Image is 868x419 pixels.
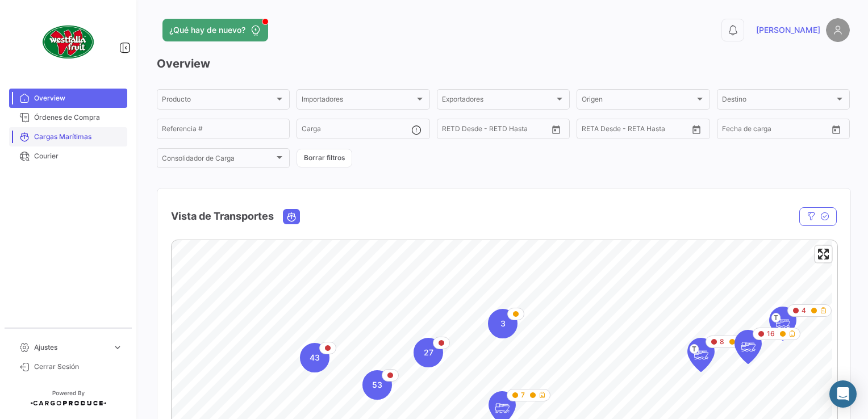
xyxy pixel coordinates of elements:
[372,379,382,391] span: 53
[34,362,123,372] span: Cerrar Sesión
[722,97,834,105] span: Destino
[157,56,850,72] h3: Overview
[424,347,433,358] span: 27
[688,121,705,138] button: Open calendar
[442,127,462,135] input: Desde
[169,24,245,36] span: ¿Qué hay de nuevo?
[162,19,268,41] button: ¿Qué hay de nuevo?
[687,338,715,372] div: Map marker
[283,209,299,224] button: Ocean
[171,208,274,224] h4: Vista de Transportes
[815,246,832,262] button: Enter fullscreen
[756,24,820,36] span: [PERSON_NAME]
[769,307,796,341] div: Map marker
[34,342,108,353] span: Ajustes
[722,127,742,135] input: Desde
[767,329,775,339] span: 16
[829,380,857,408] div: Abrir Intercom Messenger
[690,344,699,354] span: T
[34,112,123,123] span: Órdenes de Compra
[9,146,127,166] a: Courier
[9,89,127,108] a: Overview
[610,127,661,135] input: Hasta
[488,309,518,338] div: Map marker
[34,132,123,142] span: Cargas Marítimas
[34,151,123,161] span: Courier
[826,18,850,42] img: placeholder-user.png
[297,149,352,167] button: Borrar filtros
[828,121,845,138] button: Open calendar
[310,352,320,363] span: 43
[40,14,97,70] img: client-50.png
[582,127,602,135] input: Desde
[735,330,762,364] div: Map marker
[300,343,329,372] div: Map marker
[9,127,127,146] a: Cargas Marítimas
[582,97,694,105] span: Origen
[414,338,443,367] div: Map marker
[442,97,554,105] span: Exportadores
[548,121,565,138] button: Open calendar
[34,93,123,103] span: Overview
[302,97,414,105] span: Importadores
[362,370,392,400] div: Map marker
[802,305,806,316] span: 4
[771,313,781,322] span: T
[162,97,274,105] span: Producto
[470,127,521,135] input: Hasta
[720,337,724,347] span: 8
[750,127,801,135] input: Hasta
[500,318,506,329] span: 3
[162,156,274,164] span: Consolidador de Carga
[521,390,525,400] span: 7
[112,342,123,353] span: expand_more
[9,108,127,127] a: Órdenes de Compra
